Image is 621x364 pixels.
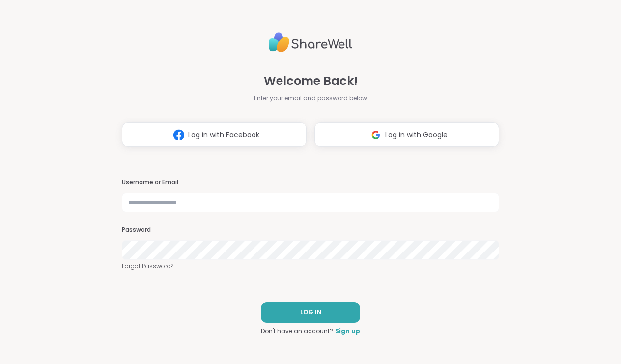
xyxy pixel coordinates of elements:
h3: Username or Email [122,178,499,187]
button: Log in with Facebook [122,122,307,147]
span: Log in with Facebook [188,130,259,140]
a: Forgot Password? [122,262,499,271]
img: ShareWell Logomark [367,126,385,144]
span: Don't have an account? [261,327,333,336]
span: Enter your email and password below [254,94,367,103]
span: Log in with Google [385,130,448,140]
a: Sign up [335,327,360,336]
span: LOG IN [300,308,321,317]
span: Welcome Back! [264,72,358,90]
h3: Password [122,226,499,234]
button: Log in with Google [314,122,499,147]
button: LOG IN [261,302,360,323]
img: ShareWell Logo [269,28,352,56]
img: ShareWell Logomark [169,126,188,144]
